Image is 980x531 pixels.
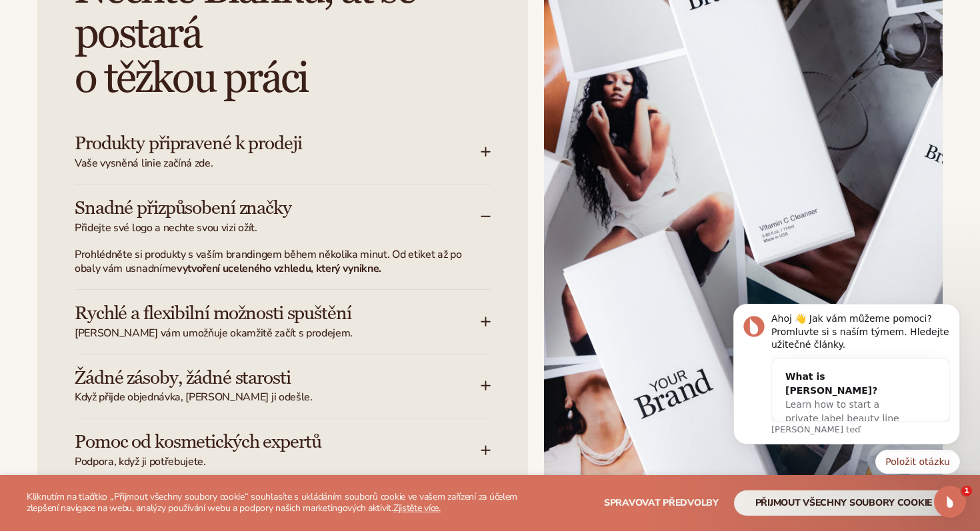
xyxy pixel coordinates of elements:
iframe: Živý chat s interkomem [934,486,966,518]
font: Snadné přizpůsobení značky [75,197,291,219]
font: přijmout všechny soubory cookie [755,496,932,509]
font: Prohlédněte si produkty s vaším brandingem během několika minut. Od etiket až po obaly vám usnadníme [75,247,461,276]
font: o těžkou práci [75,53,308,105]
font: Produkty připravené k prodeji [75,132,302,155]
font: Žádné zásoby, žádné starosti [75,366,291,389]
font: Spravovat předvolby [604,496,719,509]
font: Pomoc od kosmetických expertů [75,430,321,453]
font: vytvoření uceleného vzhledu, který vynikne. [177,261,381,276]
font: Rychlé a flexibilní možnosti spuštění [75,302,351,324]
font: Podpora, když ji potřebujete. [75,454,206,469]
font: Vaše vysněná linie začíná zde. [75,156,213,171]
iframe: Zpráva s oznámeními interkomu [713,260,980,495]
font: Přidejte své logo a nechte svou vizi ožít. [75,221,257,235]
button: přijmout všechny soubory cookie [734,490,953,516]
a: Zjistěte více. [393,502,441,514]
font: 1 [964,486,969,495]
font: Kliknutím na tlačítko „Přijmout všechny soubory cookie“ souhlasíte s ukládáním souborů cookie ve ... [27,490,517,514]
button: Spravovat předvolby [604,490,719,516]
font: [PERSON_NAME] vám umožňuje okamžitě začít s prodejem. [75,326,353,340]
font: Když přijde objednávka, [PERSON_NAME] ji odešle. [75,390,313,404]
